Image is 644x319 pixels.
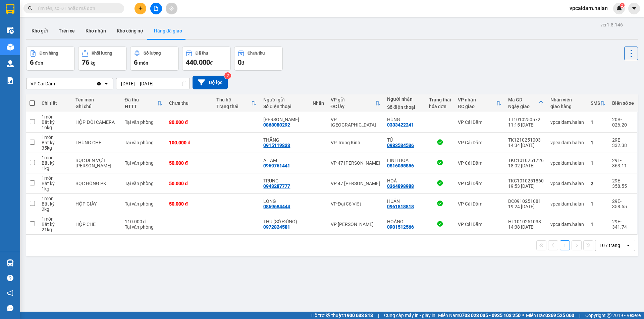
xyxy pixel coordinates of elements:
div: VP [PERSON_NAME] [331,222,380,227]
th: Toggle SortBy [454,94,505,112]
div: Bất kỳ [42,119,69,125]
div: 14:34 [DATE] [508,143,544,148]
div: VP gửi [331,97,375,102]
div: vpcaidam.halan [550,201,584,207]
div: TÚ [387,137,422,143]
div: 1 kg [42,166,69,171]
span: đ [241,60,244,66]
div: BỌC DEN VỢT PIK [75,158,118,168]
div: VP Cái Dăm [31,80,55,87]
sup: 2 [224,72,231,79]
div: VP 47 [PERSON_NAME] [331,181,380,186]
button: Bộ lọc [193,76,228,89]
div: Tên món [75,97,118,102]
div: VP Trung Kính [331,140,380,145]
button: 1 [560,240,570,250]
div: 1 [591,222,605,227]
div: vpcaidam.halan [550,181,584,186]
div: Bất kỳ [42,140,69,145]
div: TKC1010251860 [508,178,544,183]
div: Bất kỳ [42,181,69,186]
input: Select a date range. [116,78,190,89]
div: HỘP GIÀY [75,201,118,207]
div: VP Cái Dăm [458,119,501,125]
th: Toggle SortBy [505,94,547,112]
div: LONG [263,198,306,204]
div: Số điện thoại [263,104,306,109]
div: 2 kg [42,207,69,212]
div: HUÂN [387,198,422,204]
span: 76 [82,58,89,66]
th: Toggle SortBy [213,94,260,112]
span: message [7,305,13,311]
div: 0869684444 [263,204,290,209]
div: Nhãn [313,100,324,106]
div: 0983534536 [387,143,414,148]
span: 0 [238,58,241,66]
div: Bất kỳ [42,160,69,166]
div: Bất kỳ [42,222,69,227]
div: TKC1010251726 [508,158,544,163]
div: Thu hộ [216,97,252,102]
img: solution-icon [7,77,14,84]
div: 1 món [42,155,69,160]
div: 21 kg [42,227,69,232]
div: Đã thu [196,51,208,56]
div: TT1010250572 [508,117,544,122]
div: Chưa thu [248,51,265,56]
th: Toggle SortBy [587,94,609,112]
span: 6 [30,58,34,66]
div: 1 [591,160,605,166]
button: Đã thu440.000đ [182,47,231,71]
button: Kho công nợ [111,23,149,39]
svg: open [104,81,109,86]
div: 110.000 đ [125,219,163,224]
div: 29E-358.55 [612,178,634,189]
div: hóa đơn [429,104,451,109]
div: HẢI ĐĂNG [263,117,306,122]
button: Số lượng6món [130,47,179,71]
div: 0969761441 [263,163,290,168]
strong: 0369 525 060 [545,313,574,318]
span: | [378,312,379,319]
span: ⚪️ [522,314,524,317]
span: copyright [607,313,611,318]
div: 1 món [42,196,69,201]
div: ĐC lấy [331,104,375,109]
img: icon-new-feature [616,5,622,11]
div: 50.000 đ [169,201,210,207]
div: Đơn hàng [40,51,58,56]
button: plus [135,3,146,14]
button: Đơn hàng6đơn [26,47,75,71]
span: kg [91,60,96,66]
th: Toggle SortBy [121,94,166,112]
div: Người gửi [263,97,306,102]
div: Trạng thái [216,104,252,109]
div: Khối lượng [92,51,112,56]
div: Chi tiết [42,100,69,106]
span: vpcaidam.halan [564,4,613,12]
div: vpcaidam.halan [550,140,584,145]
div: VP nhận [458,97,496,102]
div: 29E-332.38 [612,137,634,148]
div: A LÂM [263,158,306,163]
div: SMS [591,100,600,106]
div: 0972824581 [263,224,290,230]
div: 10 / trang [599,242,620,249]
div: 50.000 đ [169,181,210,186]
span: notification [7,290,13,296]
div: Số điện thoại [387,104,422,110]
button: Trên xe [53,23,80,39]
span: đơn [35,60,43,66]
div: ĐC giao [458,104,496,109]
svg: open [626,243,631,248]
div: VP [GEOGRAPHIC_DATA] [331,117,380,128]
div: THÙNG CHÈ [75,140,118,145]
div: 1 món [42,114,69,119]
div: 1 kg [42,186,69,191]
div: vpcaidam.halan [550,222,584,227]
div: Bất kỳ [42,201,69,207]
div: HỘP CHÈ [75,222,118,227]
span: caret-down [631,5,637,11]
button: Hàng đã giao [149,23,187,39]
